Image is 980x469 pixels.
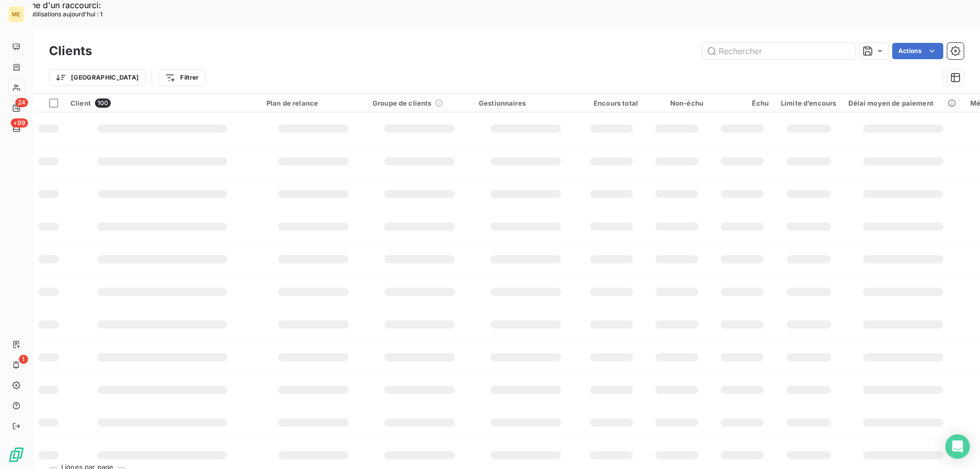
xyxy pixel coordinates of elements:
img: Logo LeanPay [8,447,24,463]
span: Groupe de clients [373,99,432,107]
div: Non-échu [650,99,703,107]
a: 24 [8,100,24,116]
div: Échu [716,99,769,107]
div: Open Intercom Messenger [945,434,970,459]
button: Actions [892,43,943,59]
div: Limite d’encours [781,99,836,107]
span: 24 [15,98,28,107]
a: +99 [8,120,24,137]
div: Encours total [585,99,638,107]
input: Rechercher [702,43,855,59]
button: Filtrer [158,69,205,86]
button: [GEOGRAPHIC_DATA] [49,69,145,86]
div: Délai moyen de paiement [848,99,958,107]
span: 100 [95,98,111,108]
div: Gestionnaires [479,99,573,107]
span: 1 [19,355,28,364]
div: Plan de relance [266,99,360,107]
span: Client [70,99,91,107]
h3: Clients [49,42,92,60]
span: +99 [11,118,28,128]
